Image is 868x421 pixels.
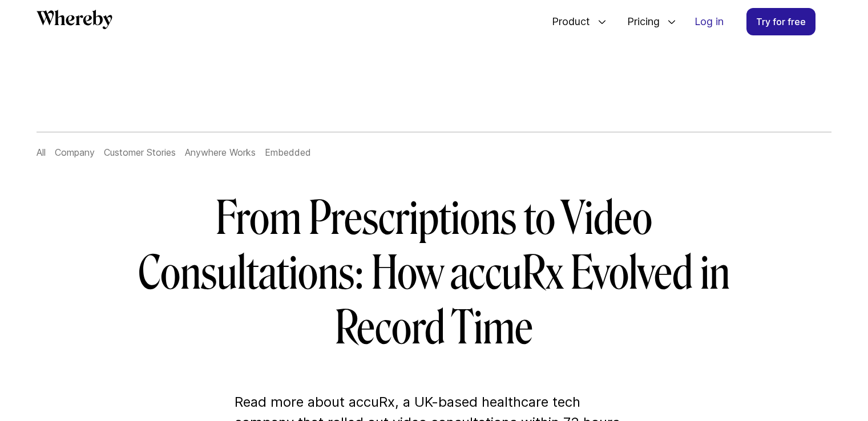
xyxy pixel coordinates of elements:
a: Customer Stories [104,147,176,158]
span: Pricing [616,3,663,41]
span: Product [540,3,593,41]
h1: From Prescriptions to Video Consultations: How accuRx Evolved in Record Time [106,191,763,355]
a: Anywhere Works [185,147,256,158]
a: Company [55,147,95,158]
svg: Whereby [37,10,112,29]
a: All [37,147,46,158]
a: Try for free [746,8,815,35]
a: Embedded [265,147,311,158]
a: Log in [685,9,733,35]
a: Whereby [37,10,112,33]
